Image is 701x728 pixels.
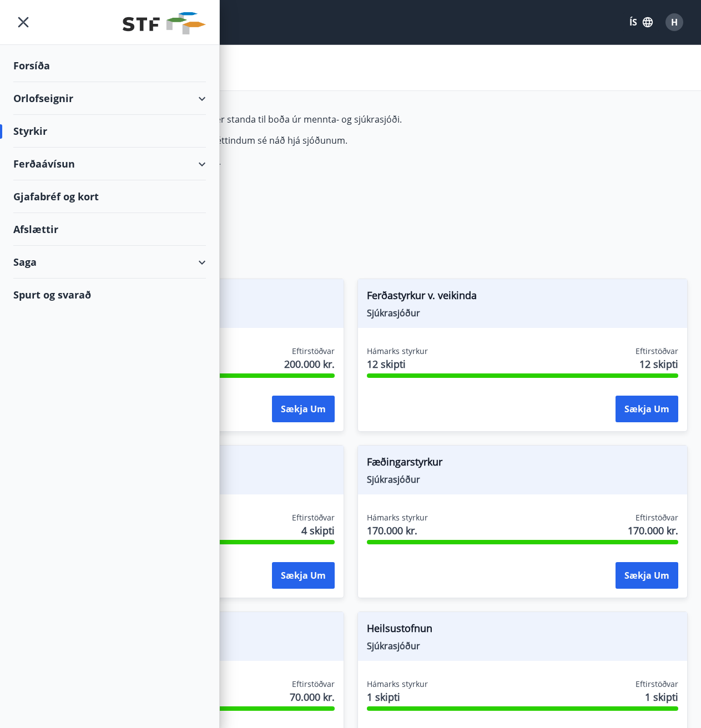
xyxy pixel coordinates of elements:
[123,12,206,34] img: union_logo
[367,346,428,357] span: Hámarks styrkur
[636,512,678,523] span: Eftirstöðvar
[292,679,335,690] span: Eftirstöðvar
[292,346,335,357] span: Eftirstöðvar
[13,213,206,246] div: Afslættir
[367,454,679,473] span: Fæðingarstyrkur
[645,690,678,704] span: 1 skipti
[13,113,537,125] p: Hér fyrir neðan getur þú sótt um þá styrki sem þér standa til boða úr mennta- og sjúkrasjóði.
[639,357,678,371] span: 12 skipti
[290,690,335,704] span: 70.000 kr.
[13,49,206,82] div: Forsíða
[623,12,659,32] button: ÍS
[13,115,206,148] div: Styrkir
[13,180,206,213] div: Gjafabréf og kort
[13,82,206,115] div: Orlofseignir
[367,523,428,538] span: 170.000 kr.
[367,307,679,319] span: Sjúkrasjóður
[671,16,678,28] span: H
[636,346,678,357] span: Eftirstöðvar
[13,12,33,32] button: menu
[367,288,679,307] span: Ferðastyrkur v. veikinda
[13,148,206,180] div: Ferðaávísun
[367,690,428,704] span: 1 skipti
[13,134,537,146] p: Hámarksupphæð styrks miðast við að lágmarksréttindum sé náð hjá sjóðunum.
[367,473,679,486] span: Sjúkrasjóður
[367,640,679,652] span: Sjúkrasjóður
[13,246,206,279] div: Saga
[13,279,206,311] div: Spurt og svarað
[628,523,678,538] span: 170.000 kr.
[661,9,688,36] button: H
[292,512,335,523] span: Eftirstöðvar
[301,523,335,538] span: 4 skipti
[636,679,678,690] span: Eftirstöðvar
[284,357,335,371] span: 200.000 kr.
[616,562,678,589] button: Sækja um
[13,155,537,168] p: Fyrir frekari upplýsingar má snúa sér til skrifstofu.
[616,396,678,422] button: Sækja um
[272,396,335,422] button: Sækja um
[367,357,428,371] span: 12 skipti
[367,679,428,690] span: Hámarks styrkur
[367,512,428,523] span: Hámarks styrkur
[367,621,679,640] span: Heilsustofnun
[272,562,335,589] button: Sækja um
